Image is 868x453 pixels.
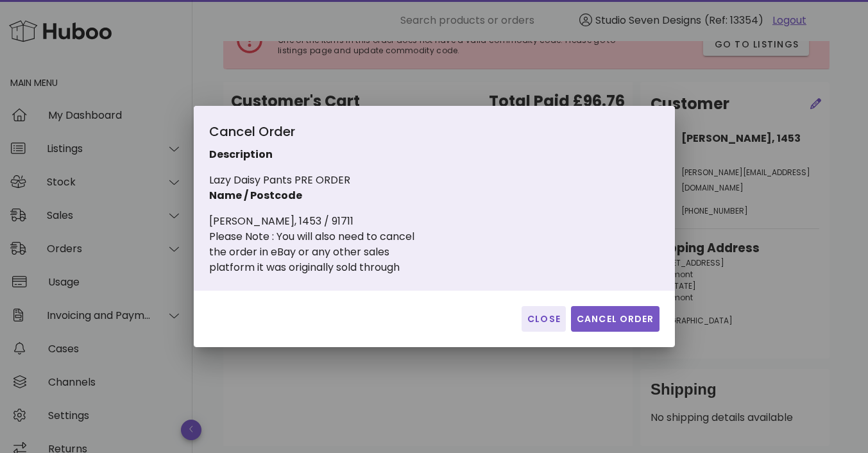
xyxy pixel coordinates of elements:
[209,121,497,275] div: Lazy Daisy Pants PRE ORDER [PERSON_NAME], 1453 / 91711
[209,229,497,275] div: Please Note : You will also need to cancel the order in eBay or any other sales platform it was o...
[571,306,660,332] button: Cancel Order
[522,306,566,332] button: Close
[527,312,561,326] span: Close
[209,121,497,147] div: Cancel Order
[209,147,497,162] p: Description
[209,188,497,203] p: Name / Postcode
[576,312,654,326] span: Cancel Order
